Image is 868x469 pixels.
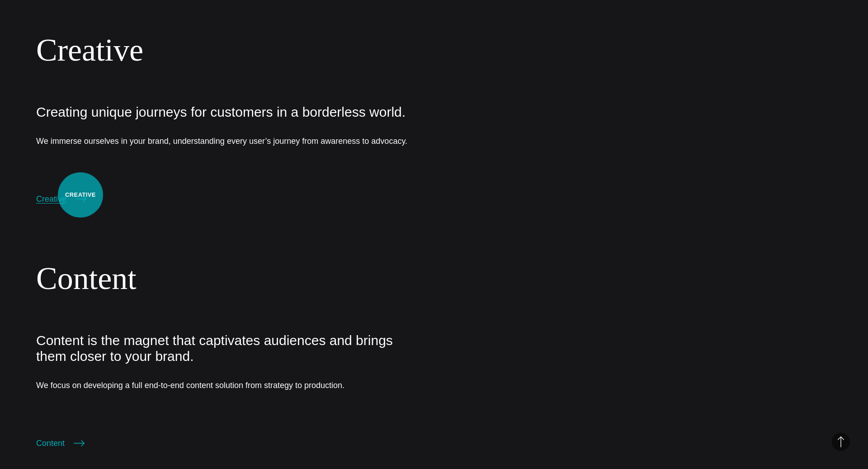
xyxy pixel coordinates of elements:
p: We immerse ourselves in your brand, understanding every user’s journey from awareness to advocacy. [36,135,425,147]
a: Content [36,437,85,450]
a: Creative [36,193,86,205]
a: Content [36,261,137,296]
p: Content is the magnet that captivates audiences and brings them closer to your brand. [36,333,425,365]
a: Creative [36,33,143,67]
button: Back to Top [832,433,850,451]
p: We focus on developing a full end-to-end content solution from strategy to production. [36,379,425,392]
p: Creating unique journeys for customers in a borderless world. [36,104,425,120]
